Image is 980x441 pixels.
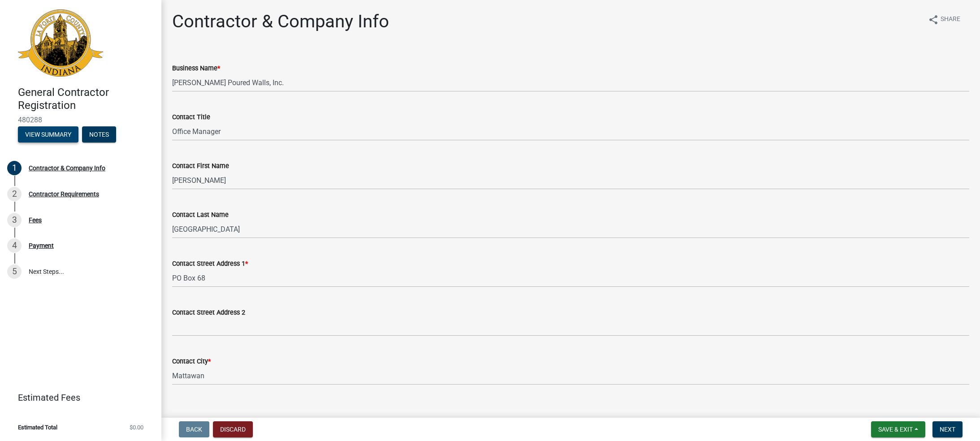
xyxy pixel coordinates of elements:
span: Estimated Total [18,424,57,430]
wm-modal-confirm: Notes [82,131,116,138]
span: Share [941,14,960,25]
label: Contact Street Address 2 [172,310,245,316]
span: 480288 [18,116,143,124]
label: Contact Title [172,114,210,121]
span: Back [186,426,202,433]
button: Back [179,421,209,437]
wm-modal-confirm: Summary [18,131,78,138]
label: Contact First Name [172,163,229,169]
div: Contractor & Company Info [29,165,105,171]
div: Payment [29,242,54,249]
div: Contractor Requirements [29,191,99,197]
button: Discard [213,421,253,437]
i: share [928,14,939,25]
img: La Porte County, Indiana [18,9,103,77]
label: Contact Street Address 1 [172,261,248,267]
div: 5 [7,264,22,279]
button: Notes [82,126,116,143]
button: Save & Exit [871,421,925,437]
span: $0.00 [130,424,143,430]
button: shareShare [921,11,967,28]
div: 4 [7,238,22,253]
a: Estimated Fees [7,389,147,406]
div: Fees [29,217,42,223]
h4: General Contractor Registration [18,86,154,112]
div: 1 [7,161,22,175]
button: View Summary [18,126,78,143]
div: 3 [7,213,22,227]
label: Business Name [172,65,220,72]
label: Contact City [172,359,211,365]
div: 2 [7,187,22,201]
button: Next [932,421,963,437]
span: Next [940,426,955,433]
span: Save & Exit [878,426,913,433]
label: Contact Last Name [172,212,229,218]
h1: Contractor & Company Info [172,11,389,32]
